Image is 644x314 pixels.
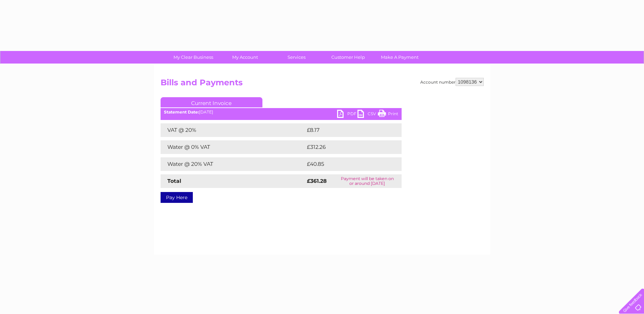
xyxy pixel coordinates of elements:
[164,109,199,115] b: Statement Date:
[161,97,262,107] a: Current Invoice
[269,51,325,64] a: Services
[217,51,273,64] a: My Account
[161,192,193,203] a: Pay Here
[165,51,221,64] a: My Clear Business
[337,110,357,120] a: PDF
[307,178,327,184] strong: £361.28
[161,123,305,137] td: VAT @ 20%
[161,110,402,115] div: [DATE]
[161,78,484,91] h2: Bills and Payments
[378,110,398,120] a: Print
[333,174,401,188] td: Payment will be taken on or around [DATE]
[161,157,305,171] td: Water @ 20% VAT
[372,51,428,64] a: Make A Payment
[305,123,385,137] td: £8.17
[420,78,484,86] div: Account number
[167,178,181,184] strong: Total
[357,110,378,120] a: CSV
[161,140,305,154] td: Water @ 0% VAT
[305,140,389,154] td: £312.26
[305,157,388,171] td: £40.85
[320,51,376,64] a: Customer Help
